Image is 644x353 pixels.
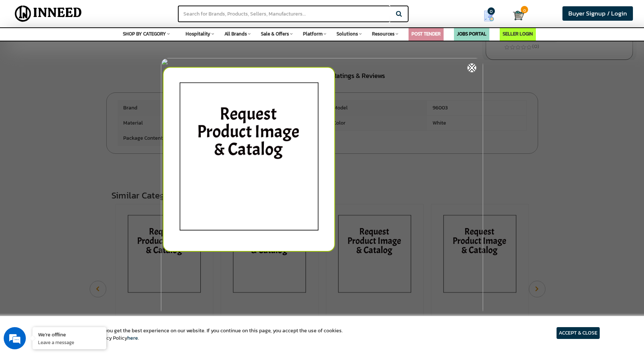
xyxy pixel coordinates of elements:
[467,63,476,72] img: inneed-close-icon.png
[568,9,627,18] span: Buyer Signup / Login
[224,30,247,37] span: All Brands
[186,30,210,37] span: Hospitality
[337,30,358,37] span: Solutions
[38,331,101,338] div: We're offline
[513,7,519,24] a: Cart 0
[163,67,335,252] img: inneed-image-na.png
[372,30,395,37] span: Resources
[10,4,87,23] img: Inneed.Market
[161,58,483,317] img: 69577-thickbox_default.jpg
[123,30,166,37] span: SHOP BY CATEGORY
[457,30,486,37] a: JOBS PORTAL
[127,334,138,342] a: here
[521,6,528,13] span: 0
[411,30,441,37] a: POST TENDER
[488,7,495,15] span: 0
[261,30,289,37] span: Sale & Offers
[557,327,600,339] article: ACCEPT & CLOSE
[562,6,633,21] a: Buyer Signup / Login
[513,10,524,21] img: Cart
[483,10,495,21] img: Show My Quotes
[38,339,101,346] p: Leave a message
[503,30,533,37] a: SELLER LOGIN
[178,6,390,22] input: Search for Brands, Products, Sellers, Manufacturers...
[471,7,513,24] a: my Quotes 0
[44,327,343,342] article: We use cookies to ensure you get the best experience on our website. If you continue on this page...
[303,30,323,37] span: Platform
